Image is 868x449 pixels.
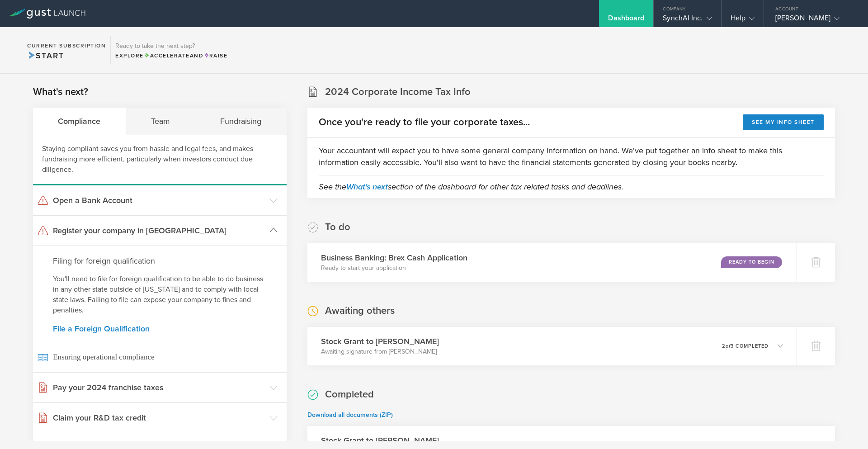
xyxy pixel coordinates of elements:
h2: What's next? [33,85,88,99]
button: See my info sheet [743,114,824,130]
p: Your accountant will expect you to have some general company information on hand. We've put toget... [319,145,824,168]
span: Ensuring operational compliance [38,342,282,372]
div: Staying compliant saves you from hassle and legal fees, and makes fundraising more efficient, par... [33,135,287,185]
p: Awaiting signature from [PERSON_NAME] [321,347,439,356]
a: Ensuring operational compliance [33,342,287,372]
h3: Open a Bank Account [53,194,265,206]
h4: Filing for foreign qualification [53,255,267,267]
em: of [726,343,731,349]
div: Explore [115,52,227,60]
span: and [144,52,204,59]
h3: Business Banking: Brex Cash Application [321,252,467,264]
iframe: Chat Widget [823,406,868,449]
p: Ready to start your application [321,264,467,273]
h3: Stock Grant to [PERSON_NAME] [321,336,439,347]
div: Compliance [33,108,126,135]
p: You'll need to file for foreign qualification to be able to do business in any other state outsid... [53,274,267,316]
h2: Awaiting others [325,304,395,317]
h2: 2024 Corporate Income Tax Info [325,85,471,99]
h2: Current Subscription [27,43,106,48]
div: SynchAI Inc. [663,14,712,27]
h2: Once you're ready to file your corporate taxes... [319,116,530,129]
h3: Claim your R&D tax credit [53,412,265,424]
div: Dashboard [608,14,644,27]
h3: Pay your 2024 franchise taxes [53,382,265,393]
h2: Completed [325,388,374,401]
a: File a Foreign Qualification [53,325,267,333]
span: Accelerate [144,52,190,59]
h3: Register your company in [GEOGRAPHIC_DATA] [53,225,265,236]
div: Fundraising [195,108,287,135]
h3: Ready to take the next step? [115,43,227,49]
div: Team [126,108,196,135]
em: See the section of the dashboard for other tax related tasks and deadlines. [319,182,623,192]
span: Start [27,51,64,61]
h2: To do [325,221,350,234]
div: [PERSON_NAME] [775,14,852,27]
div: Business Banking: Brex Cash ApplicationReady to start your applicationReady to Begin [307,243,797,282]
a: What's next [346,182,388,192]
div: Ready to Begin [721,256,782,268]
p: 2 3 completed [722,344,769,349]
span: Raise [203,52,227,59]
div: Help [731,14,755,27]
a: Download all documents (ZIP) [307,411,393,419]
h3: Stock Grant to [PERSON_NAME] [321,435,439,446]
div: Ready to take the next step?ExploreAccelerateandRaise [110,36,232,64]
